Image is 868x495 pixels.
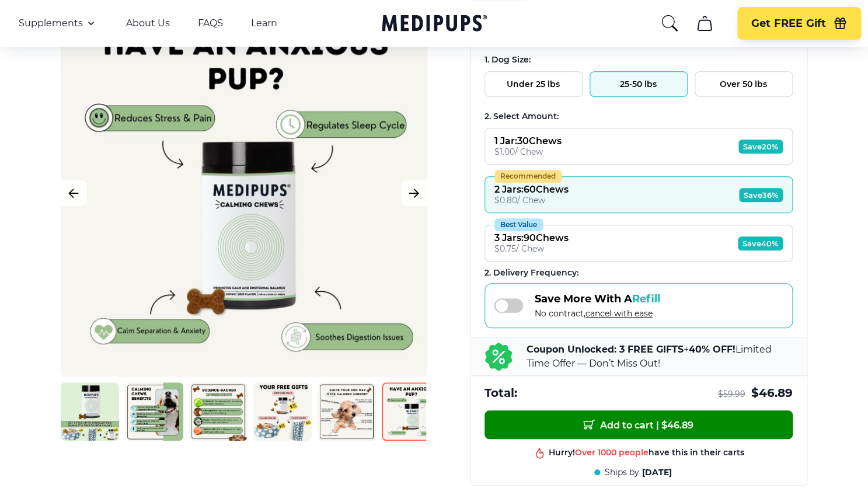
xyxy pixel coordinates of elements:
[484,225,793,262] button: Best Value3 Jars:90Chews$0.75/ ChewSave40%
[198,18,223,29] a: FAQS
[691,9,719,37] button: cart
[484,267,578,278] span: 2 . Delivery Frequency:
[484,71,583,97] button: Under 25 lbs
[484,111,793,122] div: 2. Select Amount:
[494,170,562,183] div: Recommended
[61,180,87,206] button: Previous Image
[125,382,183,441] img: Calming Dog Chews | Natural Dog Supplements
[739,188,783,202] span: Save 36%
[484,128,793,165] button: 1 Jar:30Chews$1.00/ ChewSave20%
[695,71,793,97] button: Over 50 lbs
[527,344,684,355] b: Coupon Unlocked: 3 FREE GIFTS
[494,147,562,157] div: $ 1.00 / Chew
[549,447,744,458] div: Hurry! have this in their carts
[126,18,170,29] a: About Us
[738,236,783,250] span: Save 40%
[484,385,517,401] span: Total:
[751,17,826,30] span: Get FREE Gift
[401,180,427,206] button: Next Image
[61,382,119,441] img: Calming Dog Chews | Natural Dog Supplements
[484,176,793,213] button: Recommended2 Jars:60Chews$0.80/ ChewSave36%
[590,71,688,97] button: 25-50 lbs
[494,232,569,243] div: 3 Jars : 90 Chews
[583,419,693,431] span: Add to cart | $ 46.89
[382,12,487,36] a: Medipups
[494,243,569,254] div: $ 0.75 / Chew
[632,292,660,305] span: Refill
[253,382,312,441] img: Calming Dog Chews | Natural Dog Supplements
[494,218,543,231] div: Best Value
[737,7,861,40] button: Get FREE Gift
[585,308,653,319] span: cancel with ease
[535,308,660,319] span: No contract,
[738,140,783,154] span: Save 20%
[318,382,376,441] img: Calming Dog Chews | Natural Dog Supplements
[642,467,672,478] span: [DATE]
[19,16,98,30] button: Supplements
[251,18,277,29] a: Learn
[689,344,735,355] b: 40% OFF!
[494,195,569,205] div: $ 0.80 / Chew
[575,447,649,458] span: Over 1000 people
[494,184,569,195] div: 2 Jars : 60 Chews
[19,18,83,29] span: Supplements
[382,382,440,441] img: Calming Dog Chews | Natural Dog Supplements
[605,467,639,478] span: Ships by
[535,292,660,305] span: Save More With A
[660,14,679,33] button: search
[527,343,793,371] p: + Limited Time Offer — Don’t Miss Out!
[484,410,793,439] button: Add to cart | $46.89
[189,382,247,441] img: Calming Dog Chews | Natural Dog Supplements
[718,389,745,400] span: $ 59.99
[484,54,793,65] div: 1. Dog Size:
[751,385,793,401] span: $ 46.89
[494,135,562,147] div: 1 Jar : 30 Chews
